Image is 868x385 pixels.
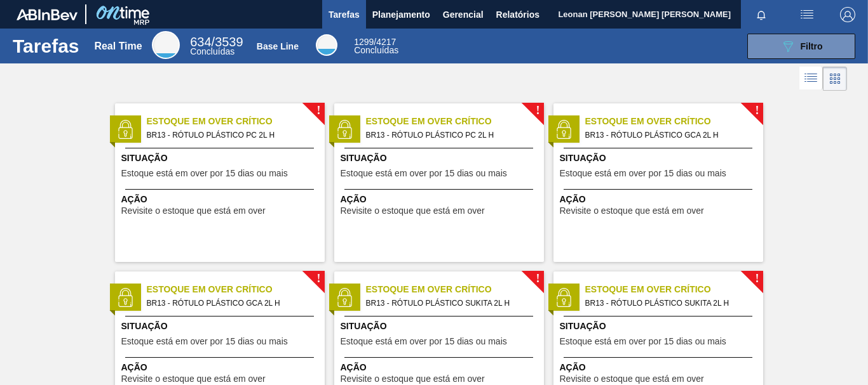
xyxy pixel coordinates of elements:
[341,169,507,178] span: Estoque está em over por 15 dias ou mais
[560,152,760,165] span: Situação
[372,7,430,22] span: Planejamento
[121,320,322,333] span: Situação
[341,374,485,384] span: Revisite o estoque que está em over
[341,152,541,165] span: Situação
[823,67,847,91] div: Visão em Cards
[341,337,507,346] span: Estoque está em over por 15 dias ou mais
[443,7,484,22] span: Gerencial
[116,120,135,139] img: status
[799,7,815,22] img: userActions
[366,283,544,296] span: Estoque em Over Crítico
[116,288,135,307] img: status
[585,296,753,310] span: BR13 - RÓTULO PLÁSTICO SUKITA 2L H
[121,374,266,384] span: Revisite o estoque que está em over
[341,193,541,206] span: Ação
[335,120,354,139] img: status
[329,7,360,22] span: Tarefas
[152,31,180,59] div: Real Time
[585,128,753,142] span: BR13 - RÓTULO PLÁSTICO GCA 2L H
[536,106,539,115] span: !
[354,45,398,55] span: Concluídas
[755,274,759,284] span: !
[147,128,315,142] span: BR13 - RÓTULO PLÁSTICO PC 2L H
[801,41,823,51] span: Filtro
[741,6,782,23] button: Notificações
[316,106,320,115] span: !
[13,39,79,53] h1: Tarefas
[190,37,243,56] div: Real Time
[747,34,855,59] button: Filtro
[560,361,760,374] span: Ação
[190,35,211,49] span: 634
[190,35,243,49] span: / 3539
[335,288,354,307] img: status
[560,337,726,346] span: Estoque está em over por 15 dias ou mais
[121,169,288,178] span: Estoque está em over por 15 dias ou mais
[554,120,573,139] img: status
[560,169,726,178] span: Estoque está em over por 15 dias ou mais
[354,38,398,55] div: Base Line
[560,193,760,206] span: Ação
[121,206,266,216] span: Revisite o estoque que está em over
[755,106,759,115] span: !
[560,374,704,384] span: Revisite o estoque que está em over
[147,115,325,128] span: Estoque em Over Crítico
[366,128,534,142] span: BR13 - RÓTULO PLÁSTICO PC 2L H
[94,41,142,52] div: Real Time
[147,296,315,310] span: BR13 - RÓTULO PLÁSTICO GCA 2L H
[316,34,337,56] div: Base Line
[190,46,234,56] span: Concluídas
[341,206,485,216] span: Revisite o estoque que está em over
[366,115,544,128] span: Estoque em Over Crítico
[354,37,396,47] span: / 4217
[341,361,541,374] span: Ação
[257,41,299,51] div: Base Line
[536,274,539,284] span: !
[121,361,322,374] span: Ação
[799,67,823,91] div: Visão em Lista
[560,320,760,333] span: Situação
[354,37,374,47] span: 1299
[585,283,763,296] span: Estoque em Over Crítico
[560,206,704,216] span: Revisite o estoque que está em over
[121,337,288,346] span: Estoque está em over por 15 dias ou mais
[496,7,539,22] span: Relatórios
[341,320,541,333] span: Situação
[121,152,322,165] span: Situação
[147,283,325,296] span: Estoque em Over Crítico
[121,193,322,206] span: Ação
[316,274,320,284] span: !
[585,115,763,128] span: Estoque em Over Crítico
[840,7,855,22] img: Logout
[554,288,573,307] img: status
[17,9,78,20] img: TNhmsLtSVTkK8tSr43FrP2fwEKptu5GPRR3wAAAABJRU5ErkJggg==
[366,296,534,310] span: BR13 - RÓTULO PLÁSTICO SUKITA 2L H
